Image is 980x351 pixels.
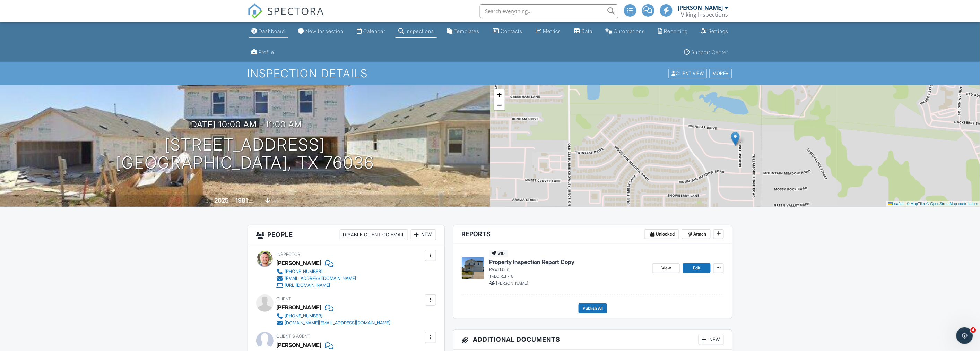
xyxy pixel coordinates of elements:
[285,269,323,274] div: [PHONE_NUMBER]
[277,252,301,257] span: Inspector
[480,4,618,18] input: Search everything...
[206,198,213,204] span: Built
[277,282,356,289] a: [URL][DOMAIN_NAME]
[285,276,356,281] div: [EMAIL_ADDRESS][DOMAIN_NAME]
[614,28,645,34] div: Automations
[453,330,732,350] h3: Additional Documents
[268,3,324,18] span: SPECTORA
[698,25,731,38] a: Settings
[248,9,324,24] a: SPECTORA
[444,25,483,38] a: Templates
[581,28,592,34] div: Data
[543,28,561,34] div: Metrics
[271,198,279,204] span: slab
[699,334,724,345] div: New
[305,28,344,34] div: New Inspection
[249,25,288,38] a: Dashboard
[285,283,330,288] div: [URL][DOMAIN_NAME]
[188,120,302,129] h3: [DATE] 10:00 am - 11:00 am
[285,313,323,319] div: [PHONE_NUMBER]
[295,25,346,38] a: New Inspection
[116,136,374,172] h1: [STREET_ADDRESS] [GEOGRAPHIC_DATA], TX 76036
[494,89,505,100] a: Zoom in
[277,313,391,319] a: [PHONE_NUMBER]
[490,25,525,38] a: Contacts
[603,25,648,38] a: Automations (Advanced)
[710,69,732,78] div: More
[249,198,259,204] span: sq. ft.
[501,28,522,34] div: Contacts
[731,132,740,146] img: Marker
[454,28,480,34] div: Templates
[971,327,976,333] span: 4
[235,197,248,204] div: 1981
[259,28,285,34] div: Dashboard
[259,49,275,55] div: Profile
[956,327,973,344] iframe: Intercom live chat
[340,229,408,240] div: Disable Client CC Email
[656,25,691,38] a: Reporting
[277,296,292,301] span: Client
[411,229,436,240] div: New
[927,202,978,206] a: © OpenStreetMap contributors
[285,320,391,326] div: [DOMAIN_NAME][EMAIL_ADDRESS][DOMAIN_NAME]
[494,100,505,110] a: Zoom out
[277,334,311,339] span: Client's Agent
[571,25,595,38] a: Data
[708,28,728,34] div: Settings
[406,28,434,34] div: Inspections
[248,225,444,245] h3: People
[354,25,388,38] a: Calendar
[692,49,729,55] div: Support Center
[214,197,229,204] div: 2025
[497,101,502,109] span: −
[277,319,391,326] a: [DOMAIN_NAME][EMAIL_ADDRESS][DOMAIN_NAME]
[249,46,277,59] a: Company Profile
[669,69,707,78] div: Client View
[907,202,926,206] a: © MapTiler
[396,25,437,38] a: Inspections
[277,258,322,268] div: [PERSON_NAME]
[277,340,322,350] a: [PERSON_NAME]
[888,202,904,206] a: Leaflet
[277,275,356,282] a: [EMAIL_ADDRESS][DOMAIN_NAME]
[678,4,723,11] div: [PERSON_NAME]
[497,90,502,99] span: +
[363,28,385,34] div: Calendar
[277,268,356,275] a: [PHONE_NUMBER]
[248,67,733,79] h1: Inspection Details
[668,70,709,76] a: Client View
[277,302,322,313] div: [PERSON_NAME]
[248,3,263,19] img: The Best Home Inspection Software - Spectora
[681,11,728,18] div: Viking Inspections
[682,46,731,59] a: Support Center
[664,28,688,34] div: Reporting
[533,25,564,38] a: Metrics
[905,202,906,206] span: |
